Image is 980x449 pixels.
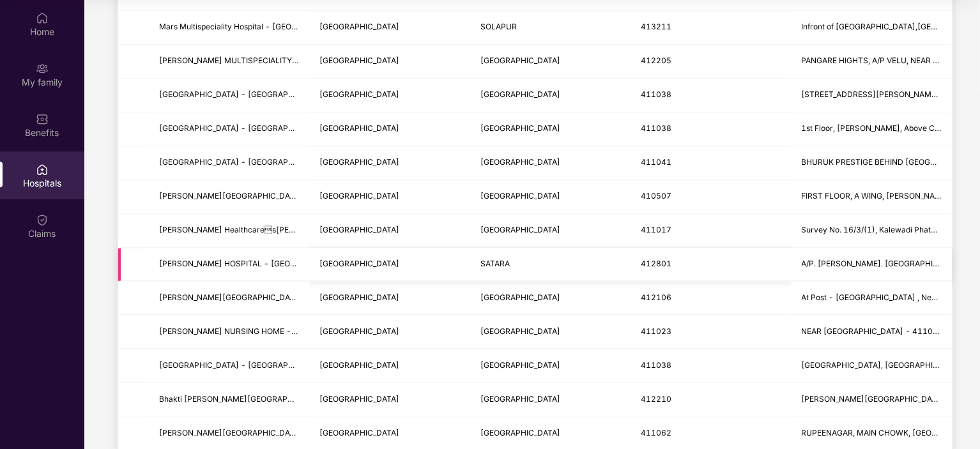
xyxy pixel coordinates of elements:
td: PUNE [470,315,631,349]
td: Mars Multispeciality Hospital - Tembhurni - Solapur [149,11,309,45]
td: PARVATI NETRALAYA HOSPITAL - PUNE [149,180,309,214]
span: 412106 [641,293,671,302]
td: Shivdarshan heights ,Shirur,pune,maharashtra-412210 [792,383,952,416]
span: [GEOGRAPHIC_DATA] [319,259,399,268]
span: [GEOGRAPHIC_DATA] - [GEOGRAPHIC_DATA] [159,123,328,133]
td: MAHARASHTRA [309,11,470,45]
span: Bhakti [PERSON_NAME][GEOGRAPHIC_DATA][MEDICAL_DATA] [159,394,391,404]
td: Ujwala Healthcares Omkar Khalane Hospital - Pune [149,214,309,248]
td: MAHARASHTRA [309,112,470,146]
span: 411017 [641,225,671,234]
span: [STREET_ADDRESS][PERSON_NAME] - [802,89,947,99]
span: [GEOGRAPHIC_DATA] [480,225,560,234]
span: [GEOGRAPHIC_DATA] [319,157,399,167]
span: [GEOGRAPHIC_DATA] [480,89,560,99]
span: 411038 [641,123,671,133]
td: PUNE [470,281,631,315]
span: [GEOGRAPHIC_DATA] [480,157,560,167]
span: [PERSON_NAME][GEOGRAPHIC_DATA] - [GEOGRAPHIC_DATA] [159,428,391,438]
span: [GEOGRAPHIC_DATA], [GEOGRAPHIC_DATA], [802,360,967,370]
td: PUNE [470,112,631,146]
span: [GEOGRAPHIC_DATA] [319,360,399,370]
td: SOLAPUR [470,11,631,45]
span: [GEOGRAPHIC_DATA] [319,428,399,438]
td: KRISHNA GENERAL HOSPITAL - Paud Road, Pune [149,79,309,112]
td: DR JOGLEKAR HOSPITAL - SATARA [149,248,309,282]
span: [PERSON_NAME][GEOGRAPHIC_DATA] - [GEOGRAPHIC_DATA] [159,293,391,302]
td: MAHARASHTRA [309,45,470,79]
span: [PERSON_NAME] NURSING HOME - [GEOGRAPHIC_DATA] [159,326,373,336]
span: SOLAPUR [480,22,517,31]
td: PANGARE HIGHTS, A/P VELU, NEAR CENTRAL BANK, [792,45,952,79]
span: [GEOGRAPHIC_DATA] [319,22,399,31]
td: PUNE [470,349,631,383]
span: SATARA [480,259,510,268]
td: Infront of shital nagar,old pune-solapur highway,Tembhurni,solapur,413211 [792,11,952,45]
td: At Post - Vadgaon , Near:Mumbai Pune Highway , Kudewada , [792,281,952,315]
td: MATOSHRI HOSPITAL - Pune [149,281,309,315]
td: Bhakti Siddhant Hospital & ICU [149,383,309,416]
span: 410507 [641,191,671,201]
span: 412801 [641,259,671,268]
span: 411038 [641,89,671,99]
span: 411041 [641,157,671,167]
td: A/P. SHIRWAL, TAL. KHANDALA, DIST. SATARA. NEAR PUNE BANGALORE HIGHWAY [792,248,952,282]
td: Survey No. 16/3/(1), Kalewadi Phata ? Aundh Road, Opp. Park Street, Near Shubhika HP Petrol Pump,... [792,214,952,248]
span: [GEOGRAPHIC_DATA] [480,56,560,65]
img: svg+xml;base64,PHN2ZyBpZD0iQmVuZWZpdHMiIHhtbG5zPSJodHRwOi8vd3d3LnczLm9yZy8yMDAwL3N2ZyIgd2lkdGg9Ij... [36,112,49,125]
span: 413211 [641,22,671,31]
td: J S HOSPITAL - PUNE [149,146,309,180]
span: [PERSON_NAME] HOSPITAL - [GEOGRAPHIC_DATA] [159,259,351,268]
td: SATARA [470,248,631,282]
td: PUNE [470,383,631,416]
span: [GEOGRAPHIC_DATA] [480,360,560,370]
td: MAHARASHTRA [309,349,470,383]
span: [GEOGRAPHIC_DATA] [480,394,560,404]
td: PUNE [470,79,631,112]
span: [GEOGRAPHIC_DATA] [319,56,399,65]
span: [GEOGRAPHIC_DATA] - [GEOGRAPHIC_DATA] [159,157,328,167]
td: MAHARASHTRA [309,248,470,282]
td: 145, Kothrud, Near Shivaji Statue, [792,349,952,383]
span: [PERSON_NAME] MULTISPECIALITY HOSPITAL - [GEOGRAPHIC_DATA] [159,56,420,65]
span: [GEOGRAPHIC_DATA] [480,428,560,438]
td: MAHARASHTRA [309,315,470,349]
img: svg+xml;base64,PHN2ZyBpZD0iSG9tZSIgeG1sbnM9Imh0dHA6Ly93d3cudzMub3JnLzIwMDAvc3ZnIiB3aWR0aD0iMjAiIG... [36,11,49,24]
span: [GEOGRAPHIC_DATA] [319,191,399,201]
td: SUBUDH HOSPITAL AND RESEARCH CENTER - PUNE [149,349,309,383]
span: 411062 [641,428,671,438]
span: [PERSON_NAME] Healthcares[PERSON_NAME][GEOGRAPHIC_DATA] - [GEOGRAPHIC_DATA] [159,225,508,234]
span: [GEOGRAPHIC_DATA] [319,394,399,404]
td: 1st Floor, Ghorpade Chembers, Above Cottonking Shop, Opp Vanaz Factory Kothrud Pune - 411038 [792,112,952,146]
td: FIRST FLOOR, A WING, KAMAL RESIDENCY APARTMENT ANAND NAGAR, NEAR HOTEL ROYAL INN . TALEGAON CHANK... [792,180,952,214]
span: [GEOGRAPHIC_DATA] [319,225,399,234]
td: MAHARASHTRA [309,180,470,214]
td: MAHARASHTRA [309,79,470,112]
img: svg+xml;base64,PHN2ZyBpZD0iQ2xhaW0iIHhtbG5zPSJodHRwOi8vd3d3LnczLm9yZy8yMDAwL3N2ZyIgd2lkdGg9IjIwIi... [36,213,49,226]
td: PUNE [470,146,631,180]
span: [GEOGRAPHIC_DATA] [480,293,560,302]
span: [GEOGRAPHIC_DATA] [319,293,399,302]
span: 412205 [641,56,671,65]
span: [GEOGRAPHIC_DATA] [319,89,399,99]
td: MAHARASHTRA [309,146,470,180]
td: EMERALD EYE HOSPITAL & RETINA CENTRE - PUNE [149,112,309,146]
td: PUNE [470,180,631,214]
span: [GEOGRAPHIC_DATA] - [GEOGRAPHIC_DATA] [159,89,328,99]
td: PUNE [470,214,631,248]
span: 411038 [641,360,671,370]
span: [GEOGRAPHIC_DATA] [480,191,560,201]
span: NEAR [GEOGRAPHIC_DATA] - 411023 [802,326,944,336]
td: MAHARASHTRA [309,214,470,248]
span: [GEOGRAPHIC_DATA] [319,326,399,336]
td: PUNE [470,45,631,79]
span: [GEOGRAPHIC_DATA] [319,123,399,133]
span: Mars Multispeciality Hospital - [GEOGRAPHIC_DATA] - [GEOGRAPHIC_DATA] [159,22,441,31]
td: MAHARASHTRA [309,383,470,416]
td: NEAR TELEPHONE EXCHANGE, NDA ROAD, PUNE, MAHARASHTRA - 411023 [792,315,952,349]
span: 411023 [641,326,671,336]
td: 2, Anjanwel Prashant Society, Paud Road, Kothrud - [792,79,952,112]
span: [GEOGRAPHIC_DATA] [480,326,560,336]
span: [PERSON_NAME][GEOGRAPHIC_DATA] - [GEOGRAPHIC_DATA] [159,191,391,201]
span: [GEOGRAPHIC_DATA] - [GEOGRAPHIC_DATA] [159,360,328,370]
